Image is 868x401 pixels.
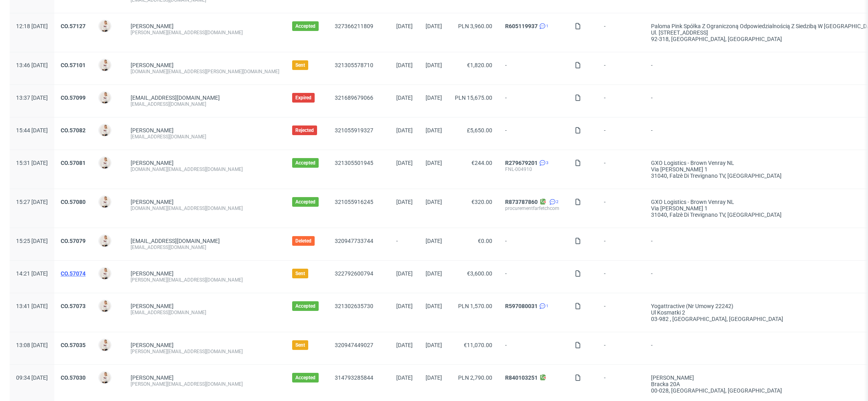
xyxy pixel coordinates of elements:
[131,62,174,68] a: [PERSON_NAME]
[604,23,638,42] span: -
[426,127,442,134] span: [DATE]
[335,160,373,166] a: 321305501945
[505,342,562,355] span: -
[426,62,442,68] span: [DATE]
[131,205,279,212] div: [DOMAIN_NAME][EMAIL_ADDRESS][DOMAIN_NAME]
[335,23,373,29] a: 327366211809
[61,160,86,166] a: CO.57081
[131,29,279,36] div: [PERSON_NAME][EMAIL_ADDRESS][DOMAIN_NAME]
[455,95,492,101] span: PLN 15,675.00
[295,342,305,348] span: Sent
[131,68,279,75] div: [DOMAIN_NAME][EMAIL_ADDRESS][PERSON_NAME][DOMAIN_NAME]
[16,303,48,309] span: 13:41 [DATE]
[335,270,373,277] a: 322792600794
[61,199,86,205] a: CO.57080
[505,166,562,173] div: FNL-004910
[16,374,48,381] span: 09:34 [DATE]
[426,342,442,348] span: [DATE]
[131,101,279,107] div: [EMAIL_ADDRESS][DOMAIN_NAME]
[61,238,86,244] a: CO.57079
[99,157,111,169] img: Mari Fok
[467,62,492,68] span: €1,820.00
[99,125,111,136] img: Mari Fok
[131,238,220,244] span: [EMAIL_ADDRESS][DOMAIN_NAME]
[467,127,492,134] span: £5,650.00
[604,160,638,179] span: -
[295,303,315,309] span: Accepted
[604,62,638,75] span: -
[131,127,174,134] a: [PERSON_NAME]
[99,21,111,32] img: Mari Fok
[546,160,549,166] span: 3
[604,95,638,107] span: -
[131,277,279,283] div: [PERSON_NAME][EMAIL_ADDRESS][DOMAIN_NAME]
[505,62,562,75] span: -
[295,199,315,205] span: Accepted
[458,303,492,309] span: PLN 1,570.00
[99,339,111,351] img: Mari Fok
[505,205,562,212] div: procurementfarfetchcom
[396,23,413,29] span: [DATE]
[16,342,48,348] span: 13:08 [DATE]
[426,238,442,244] span: [DATE]
[546,303,549,309] span: 1
[548,199,559,205] a: 2
[396,160,413,166] span: [DATE]
[131,160,174,166] a: [PERSON_NAME]
[335,199,373,205] a: 321055916245
[396,374,413,381] span: [DATE]
[61,127,86,134] a: CO.57082
[16,160,48,166] span: 15:31 [DATE]
[16,95,48,101] span: 13:37 [DATE]
[505,23,538,29] a: R605119937
[505,127,562,140] span: -
[335,303,373,309] a: 321302635730
[131,342,174,348] a: [PERSON_NAME]
[295,23,315,29] span: Accepted
[396,62,413,68] span: [DATE]
[604,303,638,322] span: -
[464,342,492,348] span: €11,070.00
[335,342,373,348] a: 320947449027
[295,270,305,277] span: Sent
[396,95,413,101] span: [DATE]
[99,60,111,71] img: Mari Fok
[61,23,86,29] a: CO.57127
[505,238,562,251] span: -
[335,62,373,68] a: 321305578710
[61,303,86,309] a: CO.57073
[604,342,638,355] span: -
[131,309,279,316] div: [EMAIL_ADDRESS][DOMAIN_NAME]
[131,199,174,205] a: [PERSON_NAME]
[505,303,538,309] a: R597080031
[99,196,111,208] img: Mari Fok
[604,199,638,218] span: -
[538,160,549,166] a: 3
[396,199,413,205] span: [DATE]
[335,95,373,101] a: 321689679066
[131,270,174,277] a: [PERSON_NAME]
[99,268,111,279] img: Mari Fok
[61,342,86,348] a: CO.57035
[99,372,111,383] img: Mari Fok
[131,95,220,101] span: [EMAIL_ADDRESS][DOMAIN_NAME]
[131,374,174,381] a: [PERSON_NAME]
[131,381,279,387] div: [PERSON_NAME][EMAIL_ADDRESS][DOMAIN_NAME]
[505,160,538,166] a: R279679201
[295,95,311,101] span: Expired
[61,374,86,381] a: CO.57030
[426,199,442,205] span: [DATE]
[295,374,315,381] span: Accepted
[99,235,111,247] img: Mari Fok
[335,374,373,381] a: 314793285844
[604,238,638,251] span: -
[426,23,442,29] span: [DATE]
[546,23,549,29] span: 1
[396,303,413,309] span: [DATE]
[335,127,373,134] a: 321055919327
[396,270,413,277] span: [DATE]
[99,300,111,312] img: Mari Fok
[16,238,48,244] span: 15:25 [DATE]
[16,127,48,134] span: 15:44 [DATE]
[505,199,538,205] a: R873787860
